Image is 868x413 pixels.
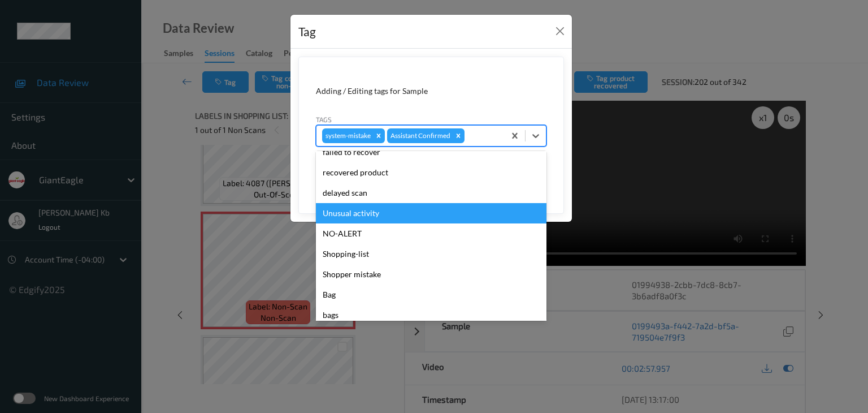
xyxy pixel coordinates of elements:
[316,203,546,223] div: Unusual activity
[316,162,546,183] div: recovered product
[316,305,546,325] div: bags
[316,183,546,203] div: delayed scan
[387,128,452,143] div: Assistant Confirmed
[316,85,546,97] div: Adding / Editing tags for Sample
[316,244,546,264] div: Shopping-list
[316,264,546,285] div: Shopper mistake
[322,128,372,143] div: system-mistake
[298,23,316,41] div: Tag
[552,23,568,39] button: Close
[316,114,332,124] label: Tags
[316,285,546,305] div: Bag
[316,142,546,162] div: failed to recover
[316,223,546,244] div: NO-ALERT
[452,128,465,143] div: Remove Assistant Confirmed
[372,128,385,143] div: Remove system-mistake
